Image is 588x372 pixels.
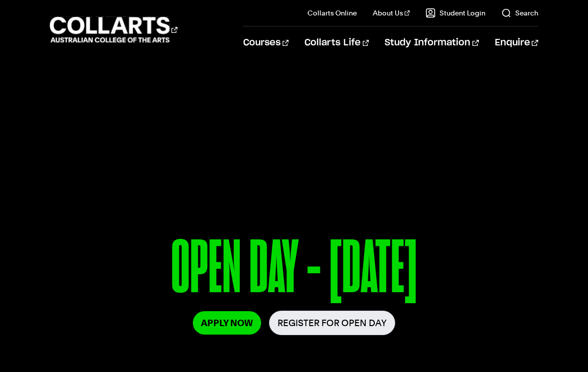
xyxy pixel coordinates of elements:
[193,311,261,335] a: Apply Now
[304,26,369,59] a: Collarts Life
[50,230,538,311] p: OPEN DAY - [DATE]
[373,8,410,18] a: About Us
[501,8,538,18] a: Search
[269,311,395,335] a: Register for Open Day
[426,8,485,18] a: Student Login
[50,15,177,44] div: Go to homepage
[307,8,357,18] a: Collarts Online
[385,26,478,59] a: Study Information
[495,26,538,59] a: Enquire
[243,26,289,59] a: Courses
